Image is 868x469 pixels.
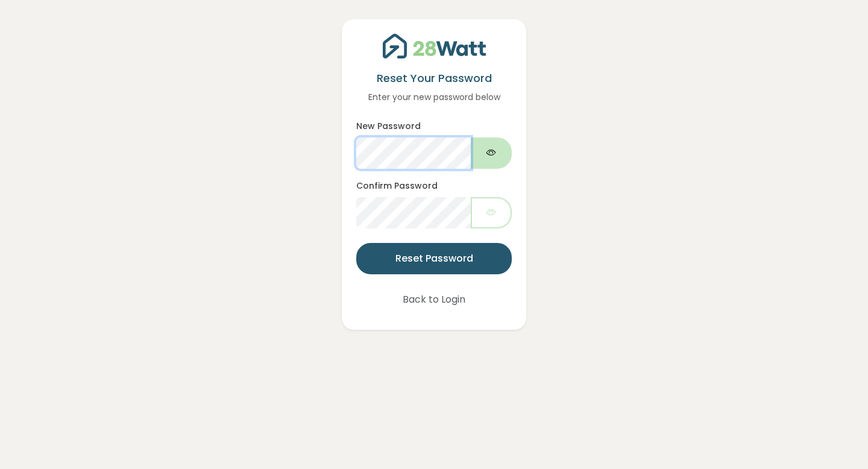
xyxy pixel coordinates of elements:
img: 28Watt [383,34,486,58]
label: Confirm Password [356,180,438,192]
button: Back to Login [387,284,481,315]
button: Reset Password [356,243,512,274]
label: New Password [356,120,421,133]
p: Enter your new password below [356,90,512,104]
h5: Reset Your Password [356,71,512,86]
